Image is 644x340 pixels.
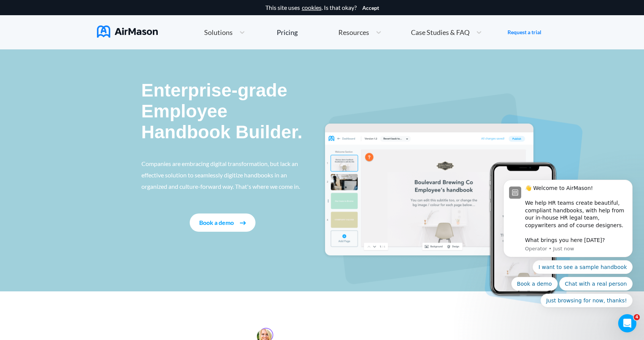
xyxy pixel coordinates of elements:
a: Request a trial [508,28,541,36]
a: Pricing [277,25,298,39]
p: Enterprise-grade Employee Handbook Builder. [141,80,304,143]
button: Book a demo [190,213,255,232]
a: cookies [302,4,322,11]
iframe: Intercom live chat [618,314,636,332]
span: Resources [338,29,369,36]
span: Solutions [204,29,233,36]
img: handbook intro [322,93,582,306]
span: Case Studies & FAQ [411,29,470,36]
img: AirMason Logo [97,25,158,38]
p: Companies are embracing digital transformation, but lack an effective solution to seamlessly digi... [141,158,304,192]
iframe: Intercom notifications message [492,121,644,319]
button: Accept cookies [362,5,379,11]
span: 4 [634,314,640,320]
div: Pricing [277,29,298,36]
